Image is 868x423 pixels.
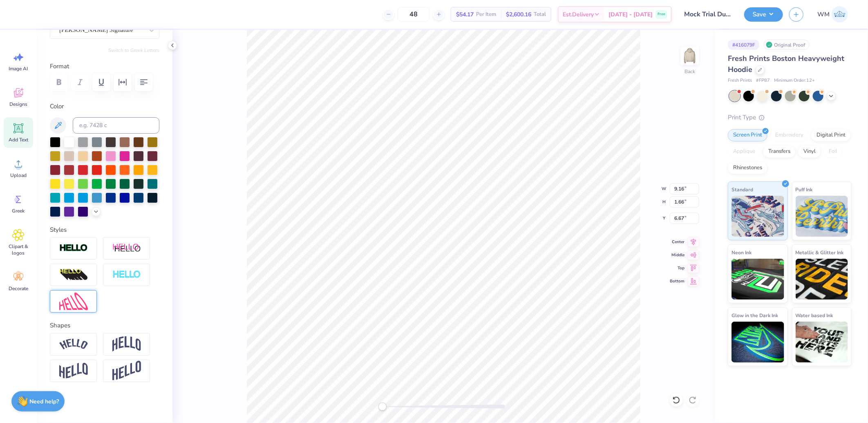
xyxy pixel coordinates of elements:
[728,77,752,84] span: Fresh Prints
[112,361,141,381] img: Rise
[774,77,815,84] span: Minimum Order: 12 +
[378,403,387,411] div: Accessibility label
[796,322,848,363] img: Water based Ink
[678,6,738,22] input: Untitled Design
[59,269,88,282] img: 3D Illusion
[506,10,531,19] span: $2,600.16
[764,40,810,50] div: Original Proof
[5,243,32,256] span: Clipart & logos
[732,248,752,257] span: Neon Ink
[50,102,159,111] label: Color
[832,6,848,22] img: Wilfredo Manabat
[770,129,809,141] div: Embroidery
[728,145,761,158] div: Applique
[763,145,796,158] div: Transfers
[670,265,685,271] span: Top
[732,185,753,194] span: Standard
[30,398,59,405] strong: Need help?
[728,113,852,122] div: Print Type
[50,225,67,235] label: Styles
[682,47,698,64] img: Back
[796,196,848,237] img: Puff Ink
[732,311,778,320] span: Glow in the Dark Ink
[658,11,665,17] span: Free
[796,259,848,300] img: Metallic & Glitter Ink
[9,285,28,292] span: Decorate
[534,10,546,19] span: Total
[817,10,830,19] span: WM
[9,65,28,72] span: Image AI
[670,252,685,258] span: Middle
[112,270,141,280] img: Negative Space
[476,10,496,19] span: Per Item
[796,248,844,257] span: Metallic & Glitter Ink
[398,7,430,22] input: – –
[59,339,88,350] img: Arc
[73,117,159,134] input: e.g. 7428 c
[728,54,844,74] span: Fresh Prints Boston Heavyweight Hoodie
[796,311,833,320] span: Water based Ink
[112,243,141,253] img: Shadow
[811,129,851,141] div: Digital Print
[9,101,27,107] span: Designs
[728,40,760,50] div: # 416079F
[10,172,27,179] span: Upload
[756,77,770,84] span: # FP87
[796,185,813,194] span: Puff Ink
[732,259,784,300] img: Neon Ink
[670,278,685,284] span: Bottom
[59,363,88,379] img: Flag
[608,10,653,19] span: [DATE] - [DATE]
[744,7,783,22] button: Save
[59,244,88,253] img: Stroke
[12,208,25,214] span: Greek
[50,321,70,330] label: Shapes
[563,10,594,19] span: Est. Delivery
[9,137,28,143] span: Add Text
[732,196,784,237] img: Standard
[112,336,141,352] img: Arch
[456,10,474,19] span: $54.17
[798,145,821,158] div: Vinyl
[728,129,767,141] div: Screen Print
[728,162,767,174] div: Rhinestones
[685,68,695,75] div: Back
[732,322,784,363] img: Glow in the Dark Ink
[108,47,159,54] button: Switch to Greek Letters
[670,239,685,245] span: Center
[823,145,843,158] div: Foil
[814,6,852,22] a: WM
[50,62,159,71] label: Format
[59,293,88,310] img: Free Distort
